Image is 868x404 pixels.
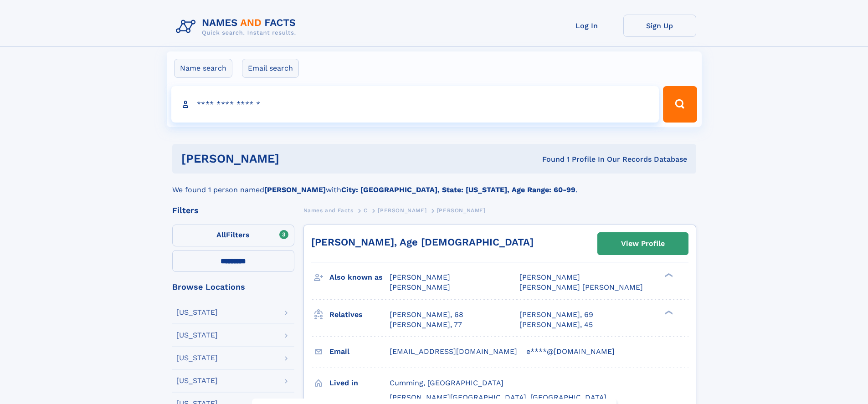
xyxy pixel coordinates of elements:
[390,378,503,387] span: Cumming, [GEOGRAPHIC_DATA]
[550,15,623,37] a: Log In
[242,59,299,78] label: Email search
[176,354,218,362] div: [US_STATE]
[411,154,687,164] div: Found 1 Profile In Our Records Database
[364,205,368,216] a: C
[329,375,390,391] h3: Lived in
[341,185,575,194] b: City: [GEOGRAPHIC_DATA], State: [US_STATE], Age Range: 60-99
[172,283,294,291] div: Browse Locations
[390,273,450,281] span: [PERSON_NAME]
[663,272,673,278] div: ❯
[390,310,463,320] a: [PERSON_NAME], 68
[303,205,354,216] a: Names and Facts
[176,332,218,339] div: [US_STATE]
[519,310,593,320] a: [PERSON_NAME], 69
[171,86,659,123] input: search input
[390,283,450,291] span: [PERSON_NAME]
[216,230,226,239] span: All
[437,207,486,214] span: [PERSON_NAME]
[390,320,462,330] a: [PERSON_NAME], 77
[623,15,696,37] a: Sign Up
[172,15,303,39] img: Logo Names and Facts
[519,320,593,330] a: [PERSON_NAME], 45
[176,309,218,316] div: [US_STATE]
[519,283,643,291] span: [PERSON_NAME] [PERSON_NAME]
[181,153,411,164] h1: [PERSON_NAME]
[172,225,294,246] label: Filters
[663,86,697,123] button: Search Button
[390,347,517,356] span: [EMAIL_ADDRESS][DOMAIN_NAME]
[172,206,294,215] div: Filters
[174,59,232,78] label: Name search
[329,344,390,359] h3: Email
[364,207,368,214] span: C
[311,236,534,248] a: [PERSON_NAME], Age [DEMOGRAPHIC_DATA]
[390,393,606,402] span: [PERSON_NAME][GEOGRAPHIC_DATA], [GEOGRAPHIC_DATA]
[329,270,390,285] h3: Also known as
[176,377,218,384] div: [US_STATE]
[598,233,688,255] a: View Profile
[172,174,696,195] div: We found 1 person named with .
[621,233,665,254] div: View Profile
[378,205,426,216] a: [PERSON_NAME]
[264,185,326,194] b: [PERSON_NAME]
[663,309,673,315] div: ❯
[329,307,390,322] h3: Relatives
[378,207,426,214] span: [PERSON_NAME]
[519,273,580,281] span: [PERSON_NAME]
